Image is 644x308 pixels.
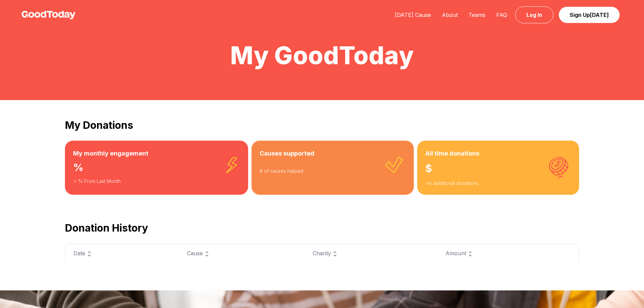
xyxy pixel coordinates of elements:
div: # of causes helped [260,168,406,174]
div: + in additional donations [425,180,571,187]
a: Sign Up[DATE] [559,7,620,23]
h2: My Donations [65,119,579,131]
div: Amount [446,249,571,258]
span: [DATE] [590,11,609,18]
img: GoodToday [22,11,76,19]
h3: Causes supported [260,149,406,158]
div: $ [425,158,571,180]
div: Date [73,249,171,258]
h3: My monthly engagement [73,149,240,158]
a: About [436,11,463,18]
a: Log In [515,6,553,23]
div: Cause [187,249,296,258]
div: % From Last Month [73,178,240,185]
h2: Donation History [65,222,579,234]
h3: All time donations [425,149,571,158]
a: FAQ [491,11,512,18]
div: Charity [313,249,430,258]
div: % [73,158,240,178]
a: [DATE] Cause [389,11,436,18]
a: Teams [463,11,491,18]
